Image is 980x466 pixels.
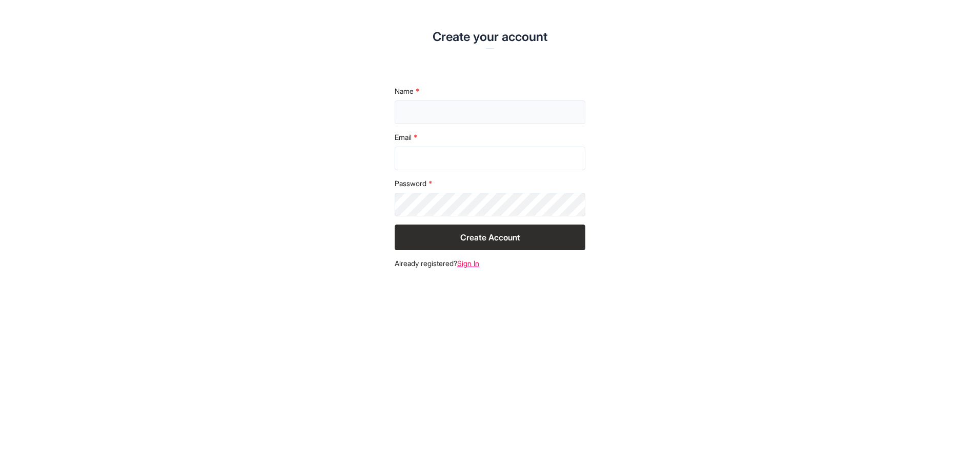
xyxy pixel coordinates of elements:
[395,132,585,143] label: Email
[228,29,752,45] h2: Create your account
[395,178,585,189] label: Password
[395,86,585,96] label: Name
[457,259,479,268] a: Sign In
[395,225,585,250] button: Create Account
[395,258,585,269] footer: Already registered?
